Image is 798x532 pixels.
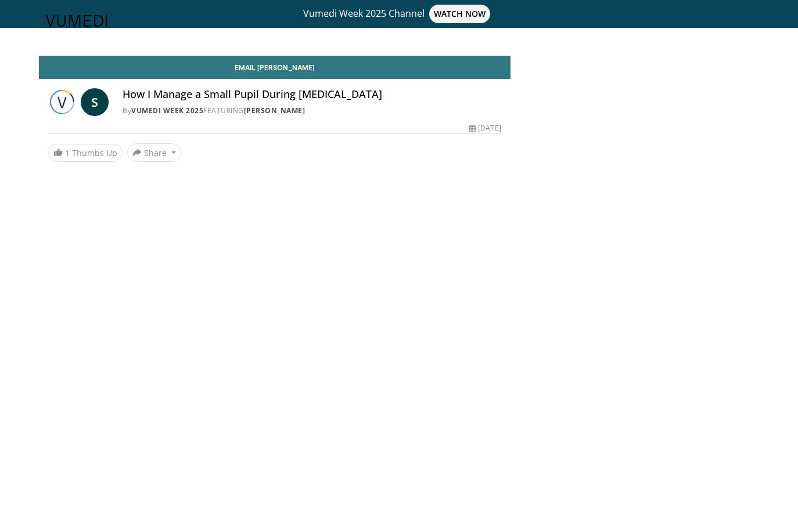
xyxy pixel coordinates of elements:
img: Vumedi Week 2025 [48,88,76,116]
div: By FEATURING [123,106,501,116]
a: Vumedi Week 2025 [131,106,203,115]
a: S [81,88,109,116]
a: [PERSON_NAME] [244,106,305,115]
button: Share [127,143,181,162]
img: VuMedi Logo [46,15,107,27]
a: Email [PERSON_NAME] [39,56,511,79]
a: 1 Thumbs Up [48,144,123,162]
span: 1 [65,147,70,158]
div: [DATE] [469,123,501,133]
h4: How I Manage a Small Pupil During [MEDICAL_DATA] [123,88,501,101]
